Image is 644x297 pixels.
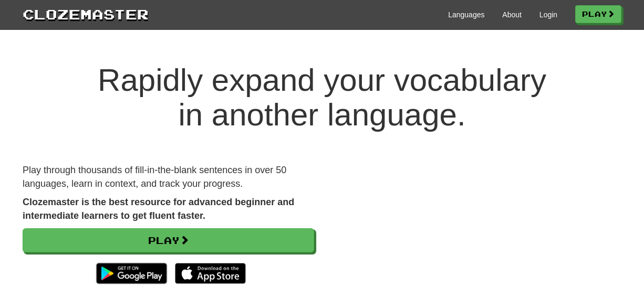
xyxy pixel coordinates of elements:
[91,258,172,289] img: Get it on Google Play
[23,164,314,190] p: Play through thousands of fill-in-the-blank sentences in over 50 languages, learn in context, and...
[23,197,294,221] strong: Clozemaster is the best resource for advanced beginner and intermediate learners to get fluent fa...
[23,4,149,24] a: Clozemaster
[175,263,246,284] img: Download_on_the_App_Store_Badge_US-UK_135x40-25178aeef6eb6b83b96f5f2d004eda3bffbb37122de64afbaef7...
[575,5,621,23] a: Play
[502,9,522,20] a: About
[539,9,557,20] a: Login
[448,9,484,20] a: Languages
[23,228,314,252] a: Play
